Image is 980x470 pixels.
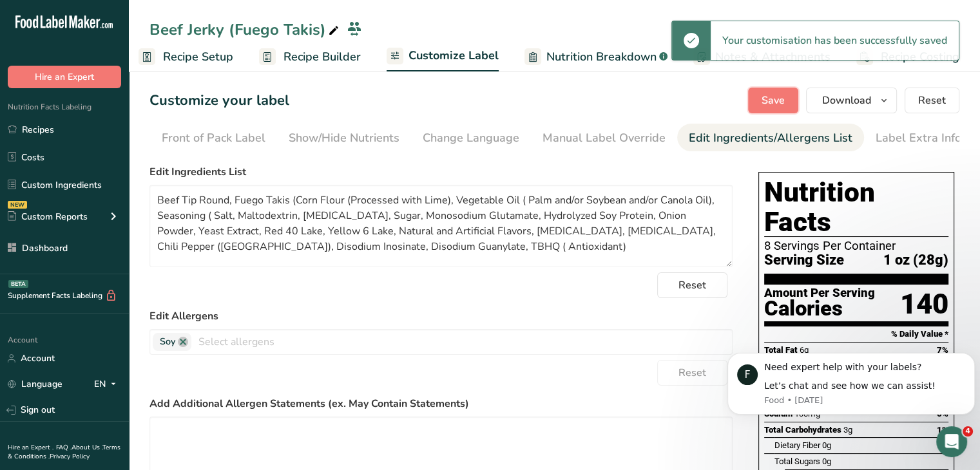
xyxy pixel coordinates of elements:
div: Show/Hide Nutrients [289,129,399,147]
a: FAQ . [56,443,72,452]
span: 0g [822,440,831,450]
span: Soy [160,335,175,349]
div: Custom Reports [8,210,88,223]
span: Reset [678,365,706,381]
div: 8 Servings Per Container [764,240,948,252]
div: Manual Label Override [543,129,666,147]
a: Language [8,373,62,395]
a: Recipe Builder [259,42,361,71]
a: Nutrition Breakdown [524,42,668,71]
div: NEW [8,201,27,209]
div: Front of Pack Label [162,129,265,147]
span: 0g [822,456,831,466]
div: Your customisation has been successfully saved [711,21,959,60]
div: Calories [764,299,875,318]
a: Customize Label [387,41,499,72]
span: 1 oz (28g) [883,252,948,268]
div: Label Extra Info [876,129,961,147]
span: Recipe Setup [163,48,233,66]
div: Beef Jerky (Fuego Takis) [149,18,341,41]
span: Nutrition Breakdown [546,48,657,66]
div: 140 [900,287,948,321]
a: Terms & Conditions . [8,443,120,461]
span: Recipe Builder [283,48,361,66]
h1: Nutrition Facts [764,178,948,237]
a: Privacy Policy [50,452,90,461]
button: Save [748,88,798,113]
div: BETA [8,280,28,288]
span: Download [822,93,871,108]
label: Edit Allergens [149,308,733,324]
button: Reset [905,88,959,113]
span: Reset [678,277,706,293]
span: Serving Size [764,252,844,268]
button: Reset [657,360,727,386]
iframe: Intercom notifications message [722,334,980,435]
button: Reset [657,272,727,298]
a: Hire an Expert . [8,443,53,452]
span: Total Sugars [774,456,820,466]
div: EN [94,377,121,392]
div: Edit Ingredients/Allergens List [689,129,852,147]
button: Hire an Expert [8,66,121,88]
input: Select allergens [191,332,732,352]
label: Add Additional Allergen Statements (ex. May Contain Statements) [149,396,733,411]
a: Recipe Setup [139,42,233,71]
label: Edit Ingredients List [149,164,733,180]
button: Download [806,88,897,113]
span: Save [762,93,785,108]
span: Dietary Fiber [774,440,820,450]
span: Customize Label [408,47,499,64]
section: % Daily Value * [764,326,948,342]
div: Amount Per Serving [764,287,875,299]
span: 4 [963,426,973,437]
a: About Us . [72,443,102,452]
span: Reset [918,93,946,108]
iframe: Intercom live chat [936,426,967,457]
h1: Customize your label [149,90,289,111]
div: Change Language [423,129,519,147]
